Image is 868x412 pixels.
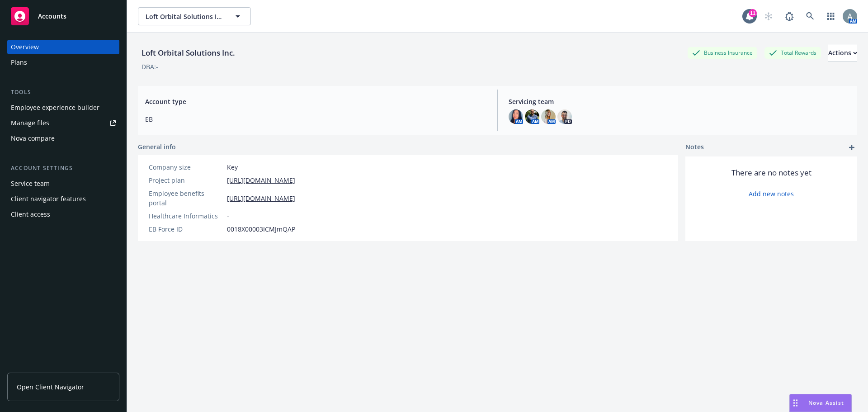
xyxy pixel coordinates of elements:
a: Start snowing [759,7,778,25]
span: EB [145,114,486,124]
div: Tools [7,88,119,97]
img: photo [557,109,572,124]
div: Project plan [149,175,223,185]
a: Client access [7,207,119,222]
span: Key [227,162,238,172]
img: photo [843,9,857,24]
div: Loft Orbital Solutions Inc. [138,47,239,59]
span: Nova Assist [808,399,844,407]
button: Loft Orbital Solutions Inc. [138,7,251,25]
button: Actions [828,44,857,62]
a: Report a Bug [780,7,798,25]
div: 11 [749,9,757,17]
span: Account type [145,97,486,106]
div: Account settings [7,164,119,173]
div: DBA: - [142,62,158,71]
div: Employee benefits portal [149,189,223,208]
div: Business Insurance [688,47,757,58]
div: Service team [11,176,50,191]
div: Client access [11,207,50,222]
span: General info [138,142,176,152]
a: Plans [7,55,119,70]
a: Accounts [7,4,119,29]
a: Employee experience builder [7,100,119,115]
div: Nova compare [11,131,55,146]
span: Open Client Navigator [17,382,84,392]
div: Client navigator features [11,192,86,206]
div: Plans [11,55,27,70]
div: EB Force ID [149,224,223,234]
span: Loft Orbital Solutions Inc. [146,12,224,21]
a: Add new notes [749,189,794,199]
div: Manage files [11,116,49,130]
div: Total Rewards [764,47,821,58]
img: photo [525,109,539,124]
span: - [227,211,229,221]
a: Manage files [7,116,119,130]
a: [URL][DOMAIN_NAME] [227,194,295,203]
span: 0018X00003ICMJmQAP [227,224,295,234]
a: Overview [7,40,119,54]
a: add [846,142,857,153]
a: [URL][DOMAIN_NAME] [227,175,295,185]
div: Overview [11,40,39,54]
button: Nova Assist [789,394,852,412]
div: Company size [149,162,223,172]
a: Service team [7,176,119,191]
a: Nova compare [7,131,119,146]
span: Notes [685,142,704,153]
span: There are no notes yet [731,167,811,178]
span: Servicing team [509,97,850,106]
a: Search [801,7,819,25]
div: Healthcare Informatics [149,211,223,221]
a: Client navigator features [7,192,119,206]
span: Accounts [38,13,66,20]
div: Drag to move [790,394,801,412]
img: photo [509,109,523,124]
a: Switch app [822,7,840,25]
div: Employee experience builder [11,100,99,115]
img: photo [541,109,556,124]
